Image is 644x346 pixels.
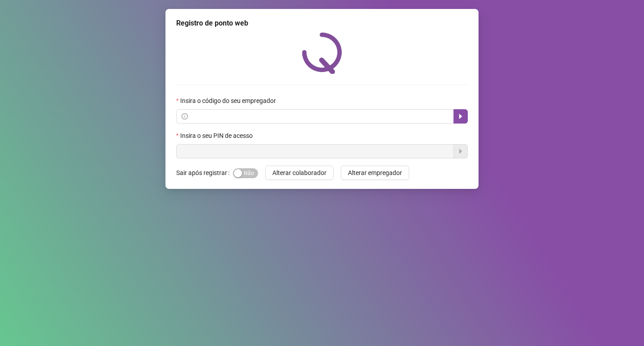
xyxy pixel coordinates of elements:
button: Alterar empregador [341,166,409,180]
span: Alterar colaborador [272,168,326,178]
span: caret-right [457,113,464,120]
span: info-circle [182,113,188,120]
label: Insira o código do seu empregador [176,96,282,106]
span: Alterar empregador [348,168,402,178]
div: Registro de ponto web [176,18,468,29]
img: QRPoint [302,32,342,74]
label: Insira o seu PIN de acesso [176,131,258,141]
label: Sair após registrar [176,166,233,180]
button: Alterar colaborador [265,166,334,180]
